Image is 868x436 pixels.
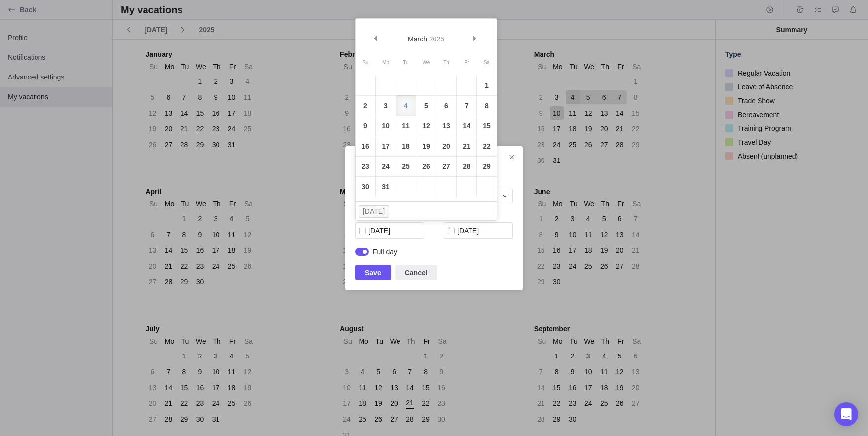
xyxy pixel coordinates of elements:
a: 28 [457,157,476,176]
a: Prev [365,29,387,50]
button: [DATE] [359,205,390,218]
span: Cancel [395,265,437,280]
span: Friday [464,60,469,65]
a: 6 [436,96,456,116]
a: Next [466,29,487,50]
span: Full day [373,247,397,257]
span: Monday [382,60,389,65]
a: 29 [477,157,497,176]
a: 27 [436,157,456,176]
div: Open Intercom Messenger [834,402,858,426]
span: March [408,35,427,43]
a: 8 [477,96,497,116]
a: 12 [416,116,436,136]
a: 17 [376,136,396,156]
a: 20 [436,136,456,156]
a: 21 [457,136,476,156]
a: 30 [356,177,375,197]
span: Cancel [405,267,428,278]
span: Wednesday [423,60,430,65]
a: 7 [457,96,476,116]
a: 25 [396,157,416,176]
span: Prev [372,36,378,41]
a: 11 [396,116,416,136]
a: 18 [396,136,416,156]
a: 5 [416,96,436,116]
input: To [444,222,513,239]
a: 15 [477,116,497,136]
a: 2 [356,96,375,116]
a: 24 [376,157,396,176]
div: Add vacation [345,146,523,290]
span: Save [365,267,381,278]
input: From [355,222,424,239]
span: Tuesday [403,60,408,65]
a: 31 [376,177,396,197]
span: Next [472,36,478,41]
a: 4 [396,96,416,116]
span: Sunday [362,60,368,65]
span: 2025 [429,35,444,43]
a: 23 [356,157,375,176]
a: 3 [376,96,396,116]
a: 19 [416,136,436,156]
a: 1 [477,76,497,95]
a: 9 [356,116,375,136]
a: 22 [477,136,497,156]
a: 26 [416,157,436,176]
a: 16 [356,136,375,156]
span: Close [505,150,519,164]
span: Save [355,265,391,280]
a: 14 [457,116,476,136]
a: 10 [376,116,396,136]
a: 13 [436,116,456,136]
span: Saturday [484,60,490,65]
span: Thursday [443,60,449,65]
